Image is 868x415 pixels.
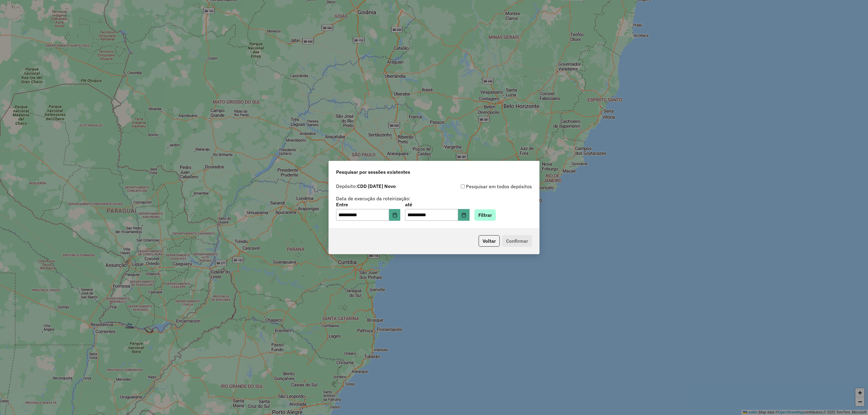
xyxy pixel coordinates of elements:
button: Filtrar [474,209,496,221]
label: Depósito: [336,183,396,190]
span: Pesquisar por sessões existentes [336,168,410,176]
label: Entre [336,201,400,208]
button: Choose Date [389,209,401,221]
div: Pesquisar em todos depósitos [434,183,532,190]
button: Voltar [479,235,500,247]
label: até [405,201,469,208]
strong: CDD [DATE] Novo [357,183,396,189]
label: Data de execução da roteirização: [336,195,410,202]
button: Choose Date [458,209,470,221]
